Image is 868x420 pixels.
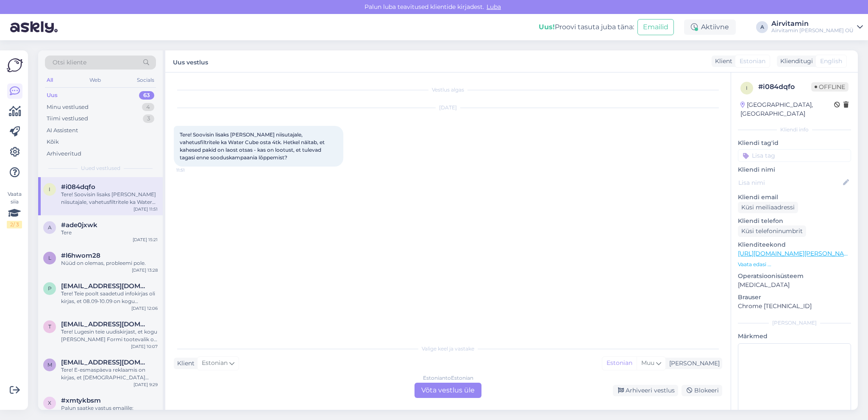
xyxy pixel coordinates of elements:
div: [DATE] 11:51 [134,206,158,212]
div: Kõik [47,138,59,146]
span: i [49,186,50,192]
p: Märkmed [738,332,851,341]
span: l [48,255,51,261]
p: Operatsioonisüsteem [738,272,851,281]
span: Luba [484,3,504,11]
div: 4 [142,103,154,111]
div: A [756,21,768,33]
span: Tere! Soovisin lisaks [PERSON_NAME] niisutajale, vahetusfiltritele ka Water Cube osta 4tk. Hetkel... [180,131,326,161]
div: Tere! E-esmaspäeva reklaamis on kirjas, et [DEMOGRAPHIC_DATA] rakendub ka filtritele. Samas, [PER... [61,366,158,381]
span: Estonian [202,359,228,368]
span: Otsi kliente [53,58,86,67]
div: Minu vestlused [47,103,89,111]
span: Uued vestlused [81,164,120,172]
div: Airvitamin [771,20,854,27]
p: Kliendi email [738,193,851,202]
div: [GEOGRAPHIC_DATA], [GEOGRAPHIC_DATA] [740,100,834,118]
span: #i084dqfo [61,183,95,191]
div: Tiimi vestlused [47,114,88,123]
p: Kliendi tag'id [738,139,851,147]
div: Arhiveeri vestlus [613,385,678,396]
span: triin.nuut@gmail.com [61,320,149,328]
div: Airvitamin [PERSON_NAME] OÜ [771,27,854,34]
p: Klienditeekond [738,240,851,249]
div: [DATE] [174,104,722,111]
p: Brauser [738,293,851,302]
div: Proovi tasuta juba täna: [539,22,634,32]
div: Tere! Soovisin lisaks [PERSON_NAME] niisutajale, vahetusfiltritele ka Water Cube osta 4tk. Hetkel... [61,191,158,206]
div: 3 [143,114,154,123]
div: Klienditugi [777,57,813,66]
div: Küsi meiliaadressi [738,202,798,213]
div: [DATE] 9:29 [134,381,158,388]
div: Klient [712,57,732,66]
button: Emailid [637,19,674,35]
div: Nüüd on olemas, probleemi pole. [61,259,158,267]
div: Küsi telefoninumbrit [738,225,806,237]
span: m [47,362,52,368]
div: Palun saatke vastus emailile: [EMAIL_ADDRESS][DOMAIN_NAME] [61,404,158,420]
div: Tere! Teie poolt saadetud infokirjas oli kirjas, et 08.09-10.09 on kogu [PERSON_NAME] Formi toote... [61,290,158,305]
input: Lisa tag [738,149,851,162]
p: Kliendi nimi [738,165,851,174]
span: English [820,57,842,66]
div: Estonian to Estonian [423,374,473,382]
div: Aktiivne [684,19,736,35]
div: [DATE] 10:07 [131,343,158,350]
div: [PERSON_NAME] [738,319,851,327]
div: Tere [61,229,158,236]
span: Offline [811,82,849,92]
div: Valige keel ja vastake [174,345,722,353]
p: [MEDICAL_DATA] [738,281,851,289]
div: [DATE] 13:28 [132,267,158,273]
span: #ade0jxwk [61,221,97,229]
span: x [48,400,51,406]
div: Kliendi info [738,126,851,134]
span: #xmtykbsm [61,397,101,404]
span: merilin686@hotmail.com [61,359,149,366]
div: # i084dqfo [758,82,811,92]
b: Uus! [539,23,555,31]
div: Socials [135,75,156,86]
div: [PERSON_NAME] [666,359,720,368]
p: Chrome [TECHNICAL_ID] [738,302,851,311]
div: [DATE] 12:06 [131,305,158,312]
div: Web [88,75,103,86]
span: i [746,85,748,91]
div: All [45,75,55,86]
div: Võta vestlus üle [415,383,481,398]
a: AirvitaminAirvitamin [PERSON_NAME] OÜ [771,20,863,34]
div: Arhiveeritud [47,150,81,158]
div: AI Assistent [47,126,78,135]
div: [DATE] 15:21 [133,236,158,243]
span: a [48,224,52,231]
a: [URL][DOMAIN_NAME][PERSON_NAME] [738,250,855,257]
p: Kliendi telefon [738,217,851,225]
div: Blokeeri [682,385,722,396]
div: Tere! Lugesin teie uudiskirjast, et kogu [PERSON_NAME] Formi tootevalik on 20% soodsamalt alates ... [61,328,158,343]
div: Vaata siia [7,190,22,228]
span: #l6hwom28 [61,252,100,259]
span: Muu [641,359,654,367]
div: Vestlus algas [174,86,722,94]
span: piret.kattai@gmail.com [61,282,149,290]
div: Uus [47,91,58,100]
span: Estonian [740,57,765,66]
span: 11:51 [176,167,208,173]
div: Estonian [602,357,637,370]
span: t [48,323,51,330]
span: p [48,285,52,292]
div: 2 / 3 [7,221,22,228]
img: Askly Logo [7,57,23,73]
div: 63 [139,91,154,100]
p: Vaata edasi ... [738,261,851,268]
div: Klient [174,359,195,368]
label: Uus vestlus [173,56,208,67]
input: Lisa nimi [738,178,841,187]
